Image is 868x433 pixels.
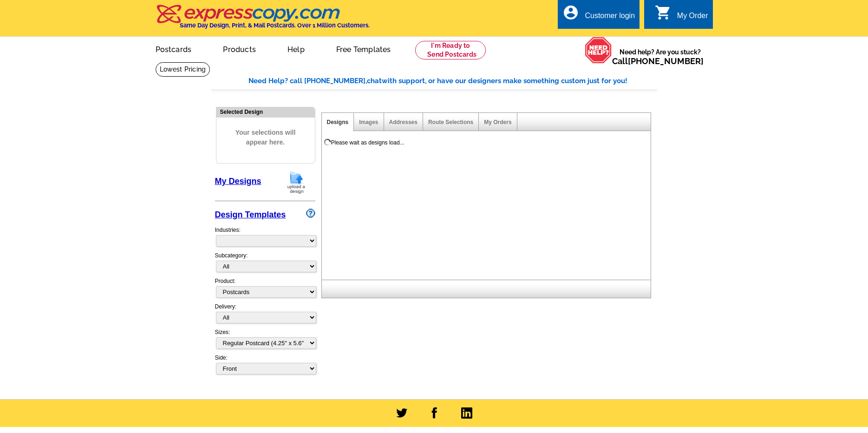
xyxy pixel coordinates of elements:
div: Industries: [215,221,315,251]
a: Addresses [389,119,418,125]
div: Subcategory: [215,251,315,277]
a: account_circle Customer login [562,10,635,22]
span: Your selections will appear here. [223,118,308,157]
div: Delivery: [215,302,315,328]
a: Products [208,38,271,59]
img: upload-design [284,171,308,194]
a: Design Templates [215,210,286,219]
a: My Orders [484,119,511,125]
div: My Order [677,12,708,25]
div: Product: [215,277,315,302]
span: Call [612,56,704,66]
div: Side: [215,354,315,375]
span: Need help? Are you stuck? [612,47,708,66]
h4: Same Day Design, Print, & Mail Postcards. Over 1 Million Customers. [180,22,370,29]
a: Route Selections [428,119,473,125]
img: help [585,37,612,64]
div: Customer login [585,12,635,25]
a: Free Templates [321,38,406,59]
a: My Designs [215,177,261,186]
div: Please wait as designs load... [331,138,405,147]
div: Need Help? call [PHONE_NUMBER], with support, or have our designers make something custom just fo... [248,76,657,86]
a: Images [359,119,378,125]
a: Same Day Design, Print, & Mail Postcards. Over 1 Million Customers. [156,11,370,29]
i: account_circle [562,4,579,21]
img: design-wizard-help-icon.png [306,209,315,218]
div: Sizes: [215,328,315,354]
i: shopping_cart [655,4,672,21]
a: shopping_cart My Order [655,10,708,22]
a: Designs [327,119,349,125]
a: Postcards [141,38,207,59]
div: Selected Design [216,107,315,116]
a: Help [273,38,320,59]
span: chat [367,77,382,85]
img: loading... [324,138,331,146]
a: [PHONE_NUMBER] [628,56,704,66]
